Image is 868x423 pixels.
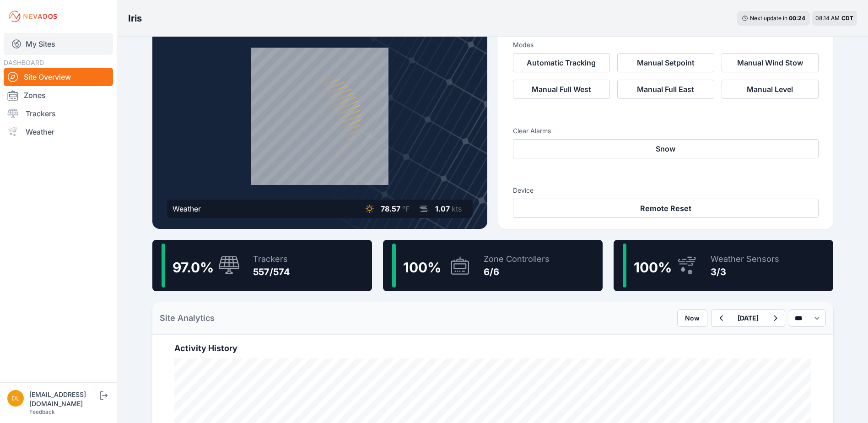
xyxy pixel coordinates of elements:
h3: Modes [513,40,534,49]
button: Manual Wind Stow [722,53,819,72]
span: Next update in [750,15,787,22]
button: Snow [513,139,819,158]
div: 00 : 24 [789,15,805,22]
span: 97.0 % [173,259,214,276]
div: Weather [173,203,201,214]
div: Trackers [253,253,290,266]
span: °F [402,204,410,213]
h2: Activity History [174,342,811,355]
button: Manual Full West [513,80,610,99]
img: dlay@prim.com [7,390,24,407]
img: Nevados [7,9,59,24]
span: 1.07 [435,204,450,213]
a: Feedback [29,408,55,415]
button: [DATE] [730,310,766,326]
button: Manual Level [722,80,819,99]
div: Weather Sensors [711,253,779,266]
span: DASHBOARD [4,59,44,66]
div: Zone Controllers [484,253,550,266]
span: 78.57 [381,204,400,213]
a: Site Overview [4,68,113,86]
a: Trackers [4,104,113,123]
div: 557/574 [253,266,290,278]
a: 97.0%Trackers557/574 [152,240,372,291]
span: 08:14 AM [815,15,840,22]
a: My Sites [4,33,113,55]
span: 100 % [403,259,441,276]
a: 100%Weather Sensors3/3 [614,240,833,291]
div: [EMAIL_ADDRESS][DOMAIN_NAME] [29,390,98,408]
span: kts [452,204,462,213]
a: Weather [4,123,113,141]
h3: Iris [128,12,142,25]
a: 100%Zone Controllers6/6 [383,240,603,291]
button: Now [677,309,707,327]
button: Manual Full East [617,80,714,99]
h3: Clear Alarms [513,126,819,136]
button: Automatic Tracking [513,53,610,72]
span: 100 % [634,259,672,276]
div: 3/3 [711,266,779,278]
span: CDT [841,15,853,22]
button: Manual Setpoint [617,53,714,72]
nav: Breadcrumb [128,6,142,30]
a: Zones [4,86,113,104]
h2: Site Analytics [160,312,215,325]
div: 6/6 [484,266,550,278]
h3: Device [513,186,819,195]
button: Remote Reset [513,199,819,218]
